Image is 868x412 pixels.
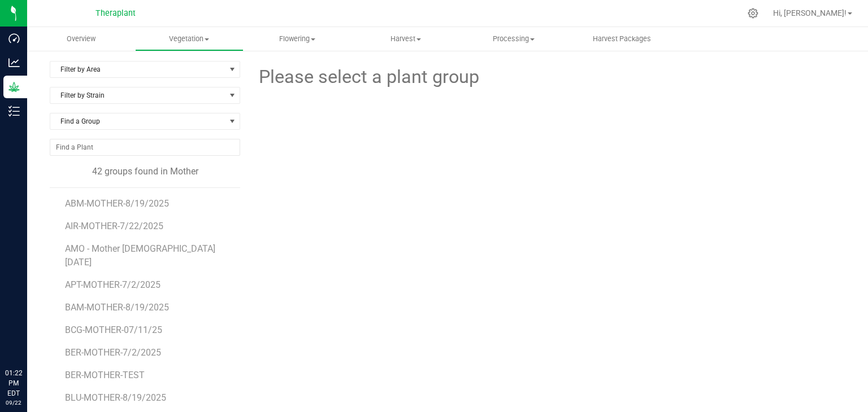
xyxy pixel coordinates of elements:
[11,322,45,356] iframe: Resource center
[136,34,242,44] span: Vegetation
[568,27,676,51] a: Harvest Packages
[27,27,135,51] a: Overview
[50,165,240,178] div: 42 groups found in Mother
[244,27,351,51] a: Flowering
[65,243,215,268] span: AMO - Mother [DEMOGRAPHIC_DATA][DATE]
[51,34,111,44] span: Overview
[244,34,351,44] span: Flowering
[225,62,240,77] span: select
[65,198,169,209] span: ABM-MOTHER-8/19/2025
[5,368,22,398] p: 01:22 PM EDT
[65,279,160,290] span: APT-MOTHER-7/2/2025
[65,221,163,231] span: AIR-MOTHER-7/22/2025
[50,62,225,77] span: Filter by Area
[50,113,225,129] span: Find a Group
[50,87,225,103] span: Filter by Strain
[746,8,760,19] div: Manage settings
[351,27,459,51] a: Harvest
[8,57,20,68] inline-svg: Analytics
[5,398,22,407] p: 09/22
[459,27,567,51] a: Processing
[65,347,161,358] span: BER-MOTHER-7/2/2025
[65,370,145,380] span: BER-MOTHER-TEST
[460,34,567,44] span: Processing
[8,106,20,117] inline-svg: Inventory
[773,8,847,17] span: Hi, [PERSON_NAME]!
[135,27,243,51] a: Vegetation
[352,34,459,44] span: Harvest
[8,33,20,44] inline-svg: Dashboard
[8,81,20,93] inline-svg: Grow
[96,8,136,18] span: Theraplant
[50,139,240,155] input: NO DATA FOUND
[257,63,479,91] span: Please select a plant group
[65,392,166,403] span: BLU-MOTHER-8/19/2025
[65,325,162,335] span: BCG-MOTHER-07/11/25
[65,302,169,313] span: BAM-MOTHER-8/19/2025
[578,34,666,44] span: Harvest Packages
